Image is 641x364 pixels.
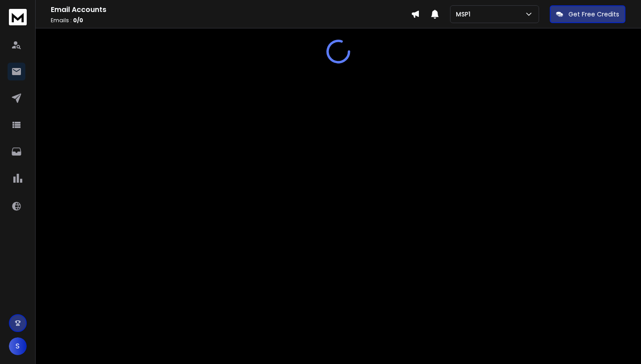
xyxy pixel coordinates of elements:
p: MSP1 [456,10,474,19]
h1: Email Accounts [51,4,411,15]
img: logo [9,9,27,25]
span: 0 / 0 [73,16,83,24]
button: Get Free Credits [550,5,625,23]
p: Emails : [51,17,411,24]
button: S [9,337,27,355]
p: Get Free Credits [568,10,619,19]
